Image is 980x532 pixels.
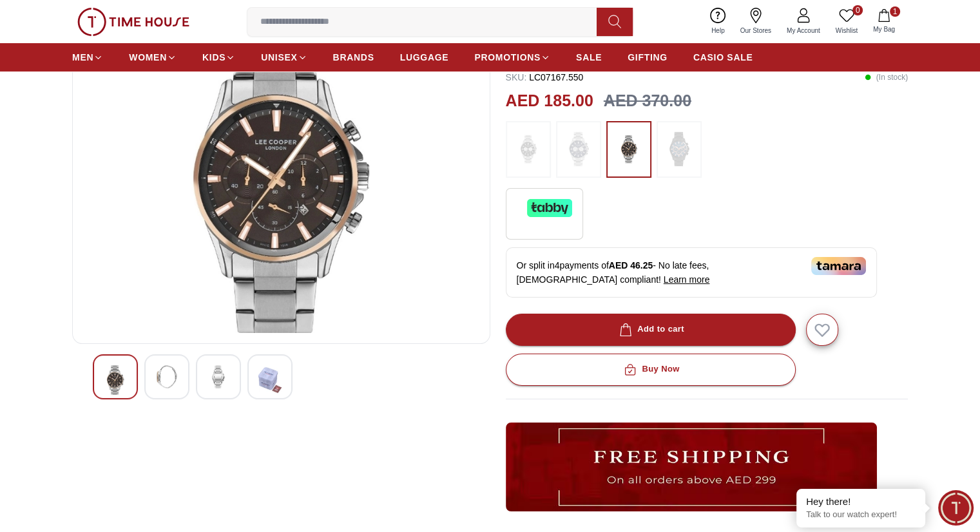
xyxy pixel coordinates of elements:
div: Add to cart [617,322,684,337]
img: Lee Cooper Men's Black Dial Multi Function Watch - LC07167.350 [155,365,178,388]
a: CASIO SALE [693,46,753,69]
a: 0Wishlist [828,5,865,38]
div: Hey there! [806,495,916,508]
a: LUGGAGE [400,46,449,69]
p: Talk to our watch expert! [806,509,916,520]
span: Wishlist [831,26,863,35]
span: Help [706,26,730,35]
button: Buy Now [506,354,796,386]
span: LUGGAGE [400,51,449,64]
img: Lee Cooper Men's Black Dial Multi Function Watch - LC07167.350 [104,365,127,395]
a: UNISEX [261,46,307,69]
p: ( In stock ) [865,71,908,84]
div: Chat Widget [938,490,974,526]
span: SKU : [506,72,527,82]
a: Our Stores [733,5,779,38]
img: ... [663,128,695,171]
h2: AED 185.00 [506,89,593,113]
span: WOMEN [129,51,167,64]
a: SALE [576,46,602,69]
span: MEN [72,51,93,64]
img: ... [562,128,595,171]
a: BRANDS [333,46,374,69]
span: UNISEX [261,51,297,64]
span: CASIO SALE [693,51,753,64]
span: Our Stores [735,26,776,35]
img: Lee Cooper Men's Black Dial Multi Function Watch - LC07167.350 [83,24,479,333]
span: My Bag [868,24,900,34]
img: ... [613,128,645,171]
img: Lee Cooper Men's Black Dial Multi Function Watch - LC07167.350 [258,365,282,395]
div: Buy Now [621,362,679,377]
span: SALE [576,51,602,64]
img: Lee Cooper Men's Black Dial Multi Function Watch - LC07167.350 [207,365,230,388]
p: LC07167.550 [506,71,584,84]
span: My Account [782,26,825,35]
a: MEN [72,46,103,69]
button: Add to cart [506,314,796,346]
a: Help [704,5,733,38]
span: KIDS [202,51,226,64]
a: PROMOTIONS [474,46,550,69]
span: GIFTING [628,51,668,64]
img: ... [512,128,544,171]
span: AED 46.25 [609,260,653,271]
a: WOMEN [129,46,177,69]
a: GIFTING [628,46,668,69]
img: Tamara [811,257,866,275]
span: 0 [852,5,863,15]
div: Or split in 4 payments of - No late fees, [DEMOGRAPHIC_DATA] compliant! [506,247,877,298]
span: BRANDS [333,51,374,64]
span: Learn more [664,274,710,285]
button: 1My Bag [865,6,903,37]
a: KIDS [202,46,235,69]
span: PROMOTIONS [474,51,541,64]
h3: AED 370.00 [604,89,691,113]
span: 1 [890,6,900,17]
img: ... [77,8,189,36]
img: ... [506,423,877,511]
